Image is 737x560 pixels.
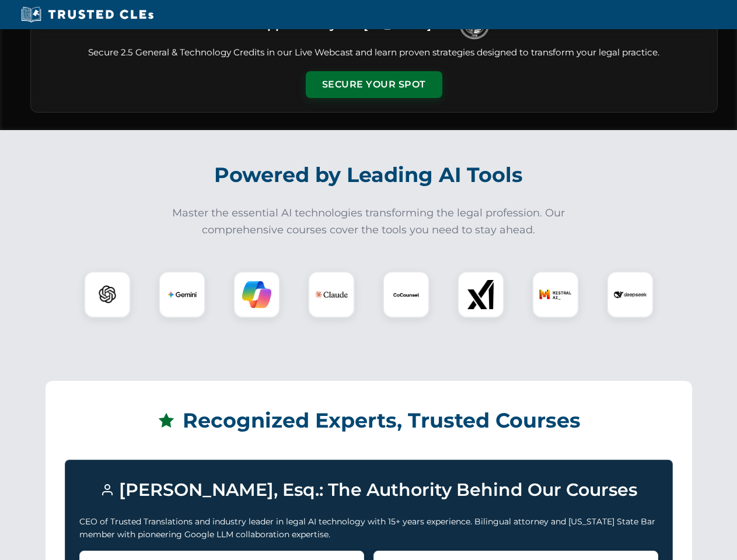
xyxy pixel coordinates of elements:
[45,46,703,60] p: Secure 2.5 General & Technology Credits in our Live Webcast and learn proven strategies designed ...
[90,278,124,311] img: ChatGPT Logo
[607,271,654,318] div: DeepSeek
[65,400,673,441] h2: Recognized Experts, Trusted Courses
[614,278,647,311] img: DeepSeek Logo
[84,271,131,318] div: ChatGPT
[308,271,355,318] div: Claude
[306,71,442,98] button: Secure Your Spot
[539,278,572,311] img: Mistral AI Logo
[383,271,429,318] div: CoCounsel
[79,515,658,541] p: CEO of Trusted Translations and industry leader in legal AI technology with 15+ years experience....
[18,6,157,23] img: Trusted CLEs
[242,280,271,309] img: Copilot Logo
[392,280,421,309] img: CoCounsel Logo
[457,271,504,318] div: xAI
[159,271,205,318] div: Gemini
[532,271,579,318] div: Mistral AI
[233,271,280,318] div: Copilot
[79,474,658,506] h3: [PERSON_NAME], Esq.: The Authority Behind Our Courses
[167,280,197,309] img: Gemini Logo
[46,155,692,195] h2: Powered by Leading AI Tools
[466,280,495,309] img: xAI Logo
[165,205,573,239] p: Master the essential AI technologies transforming the legal profession. Our comprehensive courses...
[315,278,348,311] img: Claude Logo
